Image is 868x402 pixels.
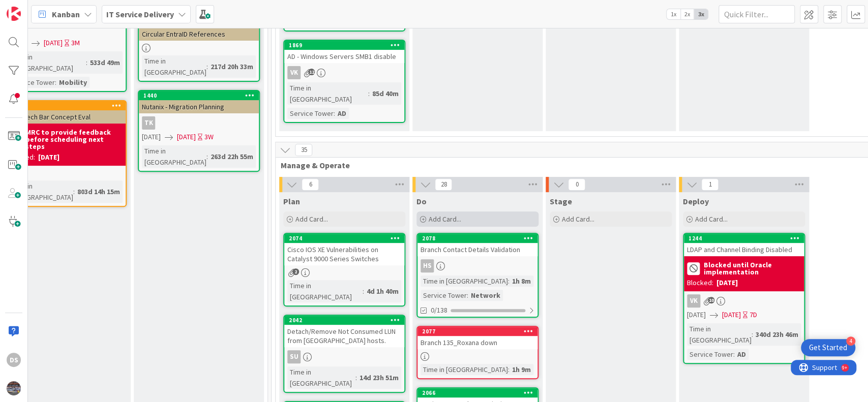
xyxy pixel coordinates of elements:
[417,234,537,256] div: 2078Branch Contact Details Validation
[421,364,508,375] div: Time in [GEOGRAPHIC_DATA]
[422,235,537,242] div: 2078
[284,325,404,347] div: Detach/Remove Not Consumed LUN from [GEOGRAPHIC_DATA] hosts.
[284,66,404,79] div: VK
[687,323,752,346] div: Time in [GEOGRAPHIC_DATA]
[364,286,401,297] div: 4d 1h 40m
[284,316,404,325] div: 2042
[51,4,56,12] div: 9+
[284,350,404,363] div: SU
[735,349,749,360] div: AD
[667,9,680,19] span: 1x
[106,9,174,19] b: IT Service Delivery
[139,116,259,130] div: TK
[750,310,757,320] div: 7D
[716,277,738,288] div: [DATE]
[287,280,363,302] div: Time in [GEOGRAPHIC_DATA]
[550,196,572,206] span: Stage
[733,349,735,360] span: :
[680,9,694,19] span: 2x
[139,18,259,41] div: Circular EntraID References
[44,38,63,48] span: [DATE]
[289,317,404,324] div: 2042
[687,349,733,360] div: Service Tower
[7,7,21,21] img: Visit kanbanzone.com
[684,243,804,256] div: LDAP and Channel Binding Disabled
[752,329,753,340] span: :
[510,364,533,375] div: 1h 9m
[284,234,404,243] div: 2074
[139,91,259,113] div: 1440Nutanix - Migration Planning
[52,8,80,20] span: Kanban
[287,108,334,119] div: Service Tower
[139,27,259,41] div: Circular EntraID References
[21,2,46,14] span: Support
[38,152,59,163] div: [DATE]
[9,51,86,74] div: Time in [GEOGRAPHIC_DATA]
[510,275,533,287] div: 1h 8m
[55,77,56,88] span: :
[139,100,259,113] div: Nutanix - Migration Planning
[206,151,208,162] span: :
[287,350,301,363] div: SU
[422,328,537,335] div: 2077
[370,88,401,99] div: 85d 40m
[7,381,21,395] img: avatar
[809,343,847,353] div: Get Started
[429,214,461,224] span: Add Card...
[368,88,370,99] span: :
[421,259,434,272] div: HS
[10,102,126,109] div: 257
[284,234,404,265] div: 2074Cisco IOS XE Vulnerabilities on Catalyst 9000 Series Switches
[25,129,123,150] b: MRC to provide feedback before scheduling next steps
[687,277,713,288] div: Blocked:
[801,339,855,356] div: Open Get Started checklist, remaining modules: 4
[683,196,709,206] span: Deploy
[508,275,510,287] span: :
[701,178,719,191] span: 1
[284,243,404,265] div: Cisco IOS XE Vulnerabilities on Catalyst 9000 Series Switches
[568,178,585,191] span: 0
[6,101,126,123] div: 257MRC Tech Bar Concept Eval
[292,268,299,275] span: 2
[684,234,804,243] div: 1244
[284,316,404,347] div: 2042Detach/Remove Not Consumed LUN from [GEOGRAPHIC_DATA] hosts.
[417,234,537,243] div: 2078
[295,214,328,224] span: Add Card...
[71,38,80,48] div: 3M
[143,92,259,99] div: 1440
[417,259,537,272] div: HS
[562,214,594,224] span: Add Card...
[508,364,510,375] span: :
[142,145,206,168] div: Time in [GEOGRAPHIC_DATA]
[7,353,21,367] div: DS
[73,186,75,197] span: :
[695,214,728,224] span: Add Card...
[335,108,349,119] div: AD
[139,91,259,100] div: 1440
[417,327,537,349] div: 2077Branch 135_Roxana down
[142,116,155,130] div: TK
[468,290,503,301] div: Network
[289,235,404,242] div: 2074
[87,57,123,68] div: 533d 49m
[435,178,452,191] span: 28
[704,261,801,275] b: Blocked until Oracle implementation
[56,77,89,88] div: Mobility
[422,389,537,396] div: 2066
[417,336,537,349] div: Branch 135_Roxana down
[421,290,467,301] div: Service Tower
[283,196,300,206] span: Plan
[687,310,706,320] span: [DATE]
[284,50,404,63] div: AD - Windows Servers SMB1 disable
[177,132,196,142] span: [DATE]
[467,290,468,301] span: :
[289,42,404,49] div: 1869
[284,41,404,63] div: 1869AD - Windows Servers SMB1 disable
[689,235,804,242] div: 1244
[287,82,368,105] div: Time in [GEOGRAPHIC_DATA]
[308,69,315,75] span: 12
[75,186,123,197] div: 803d 14h 15m
[142,132,161,142] span: [DATE]
[9,77,55,88] div: Service Tower
[6,110,126,123] div: MRC Tech Bar Concept Eval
